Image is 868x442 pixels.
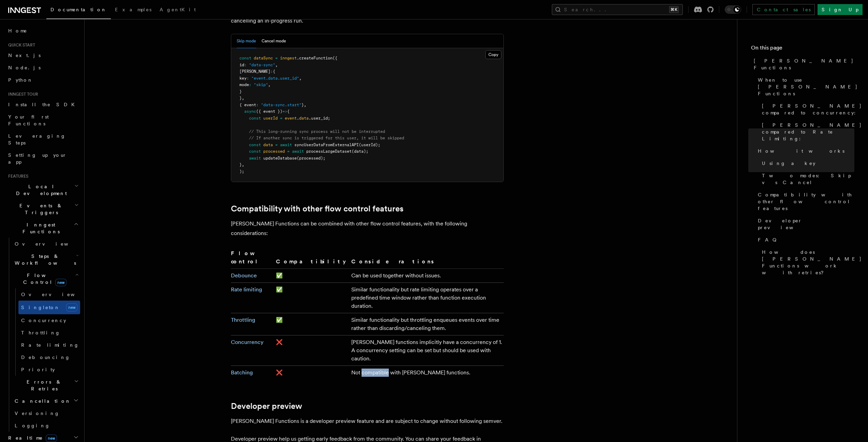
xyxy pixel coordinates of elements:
[5,202,74,216] span: Events & Triggers
[725,5,741,14] button: Toggle dark mode
[18,327,80,339] a: Throttling
[239,63,244,67] span: id
[352,149,368,154] span: (data);
[12,376,80,395] button: Errors & Retries
[759,157,854,169] a: Using a key
[12,253,76,266] span: Steps & Workflows
[231,219,504,238] p: [PERSON_NAME] Functions can be combined with other flow control features, with the following cons...
[242,162,244,167] span: ,
[5,174,28,179] span: Features
[8,114,49,126] span: Your first Functions
[5,183,74,197] span: Local Development
[282,109,287,114] span: =>
[46,2,111,19] a: Documentation
[8,102,79,107] span: Install the SDK
[12,395,80,407] button: Cancellation
[552,4,683,15] button: Search...⌘K
[249,82,251,87] span: :
[751,44,854,55] h4: On this page
[12,238,80,250] a: Overview
[751,55,854,74] a: [PERSON_NAME] Functions
[485,50,501,59] button: Copy
[66,303,77,312] span: new
[280,56,297,60] span: inngest
[275,63,278,67] span: ,
[5,92,38,97] span: Inngest tour
[21,342,79,348] span: Rate limiting
[12,272,75,286] span: Flow Control
[759,100,854,119] a: [PERSON_NAME] compared to concurrency:
[8,133,66,146] span: Leveraging Steps
[301,102,304,107] span: }
[758,217,854,231] span: Developer preview
[5,74,80,86] a: Python
[263,149,285,154] span: processed
[18,288,80,301] a: Overview
[21,330,60,335] span: Throttling
[261,102,301,107] span: "data-sync.start"
[306,149,352,154] span: processLargeDataset
[249,116,261,121] span: const
[759,169,854,189] a: Two modes: Skip vs Cancel
[15,411,60,416] span: Versioning
[5,199,80,219] button: Events & Triggers
[247,76,249,81] span: :
[280,116,282,121] span: =
[15,241,85,247] span: Overview
[5,61,80,74] a: Node.js
[5,111,80,130] a: Your first Functions
[273,366,349,380] td: ❌
[8,77,33,83] span: Python
[273,269,349,283] td: ✅
[263,142,273,147] span: data
[249,129,385,134] span: // This long-running sync process will not be interrupted
[262,34,286,48] button: Cancel mode
[12,378,74,392] span: Errors & Retries
[349,335,503,366] td: [PERSON_NAME] functions implicitly have a concurrency of 1. A concurrency setting can be set but ...
[12,288,80,376] div: Flow Controlnew
[5,221,74,235] span: Inngest Functions
[21,367,55,372] span: Priority
[251,76,299,81] span: "event.data.user_id"
[5,180,80,199] button: Local Development
[333,56,337,60] span: ({
[115,7,151,12] span: Examples
[758,236,780,243] span: FAQ
[231,401,302,411] a: Developer preview
[249,142,261,147] span: const
[359,142,380,147] span: (userId);
[254,82,268,87] span: "skip"
[755,145,854,157] a: How it works
[759,246,854,279] a: How does [PERSON_NAME] Functions work with retries?
[292,149,304,154] span: await
[249,63,275,67] span: "data-sync"
[755,189,854,215] a: Compatibility with other flow control features
[239,56,251,60] span: const
[270,69,273,74] span: :
[239,89,242,94] span: }
[275,56,278,60] span: =
[762,122,862,142] span: [PERSON_NAME] compared to Rate Limiting:
[231,286,262,293] a: Rate limiting
[8,27,27,34] span: Home
[239,96,242,100] span: }
[21,292,91,297] span: Overview
[762,160,815,167] span: Using a key
[5,149,80,168] a: Setting up your app
[239,69,270,74] span: [PERSON_NAME]
[309,116,330,121] span: .user_id;
[818,4,863,15] a: Sign Up
[263,156,297,161] span: updateDatabase
[12,250,80,269] button: Steps & Workflows
[273,335,349,366] td: ❌
[263,116,278,121] span: userId
[18,314,80,327] a: Concurrency
[273,283,349,313] td: ✅
[8,152,67,165] span: Setting up your app
[231,249,274,269] th: Flow control
[273,249,349,269] th: Compatibility
[349,269,503,283] td: Can be used together without issues.
[231,317,255,323] a: Throttling
[50,7,107,12] span: Documentation
[755,234,854,246] a: FAQ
